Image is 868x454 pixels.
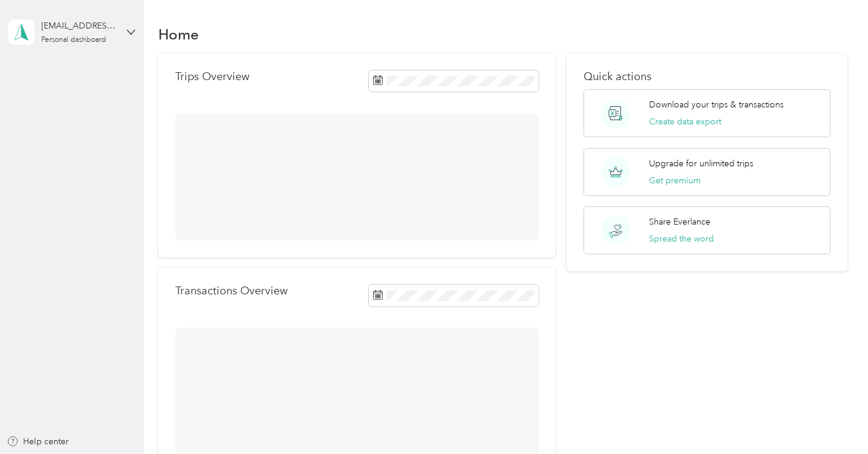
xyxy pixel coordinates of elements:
button: Get premium [649,174,701,187]
button: Help center [7,435,69,448]
div: [EMAIL_ADDRESS][PERSON_NAME][DOMAIN_NAME] [41,19,117,32]
p: Upgrade for unlimited trips [649,157,753,170]
button: Spread the word [649,232,714,245]
button: Create data export [649,115,721,128]
p: Transactions Overview [175,285,288,297]
h1: Home [158,28,199,41]
p: Download your trips & transactions [649,98,784,111]
div: Personal dashboard [41,36,106,44]
p: Share Everlance [649,215,710,228]
p: Quick actions [584,70,830,83]
p: Trips Overview [175,70,249,83]
iframe: Everlance-gr Chat Button Frame [800,386,868,454]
